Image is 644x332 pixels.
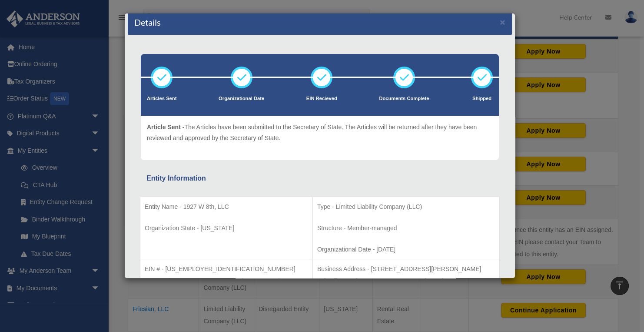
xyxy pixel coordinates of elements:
p: Entity Name - 1927 W 8th, LLC [145,201,308,212]
p: Organization State - [US_STATE] [145,223,308,234]
div: Entity Information [146,172,493,184]
p: Type - Limited Liability Company (LLC) [317,201,495,212]
span: Article Sent - [147,124,184,131]
p: Shipped [471,94,493,103]
button: × [500,17,505,27]
p: Documents Complete [379,94,429,103]
p: Organizational Date [219,94,264,103]
h4: Details [134,16,161,28]
p: Structure - Member-managed [317,223,495,234]
p: Organizational Date - [DATE] [317,244,495,255]
p: EIN # - [US_EMPLOYER_IDENTIFICATION_NUMBER] [145,264,308,275]
p: The Articles have been submitted to the Secretary of State. The Articles will be returned after t... [147,122,493,143]
p: EIN Recieved [306,94,337,103]
p: Business Address - [STREET_ADDRESS][PERSON_NAME] [317,264,495,275]
p: Articles Sent [147,94,176,103]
